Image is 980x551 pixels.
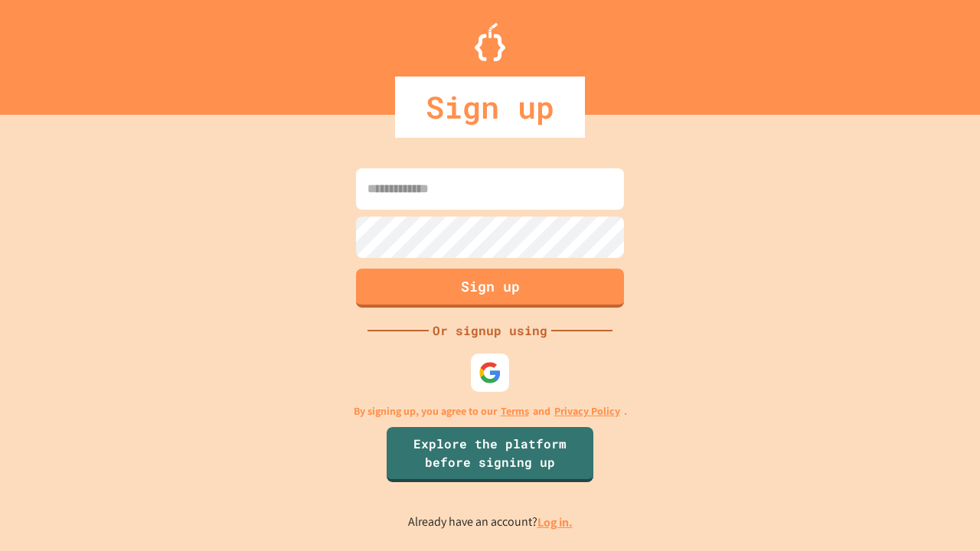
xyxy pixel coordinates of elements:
[554,403,620,419] a: Privacy Policy
[475,23,505,61] img: Logo.svg
[387,427,593,482] a: Explore the platform before signing up
[479,361,501,384] img: google-icon.svg
[537,514,573,530] a: Log in.
[408,513,573,532] p: Already have an account?
[395,77,585,138] div: Sign up
[354,403,627,419] p: By signing up, you agree to our and .
[501,403,529,419] a: Terms
[356,269,624,308] button: Sign up
[429,321,551,340] div: Or signup using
